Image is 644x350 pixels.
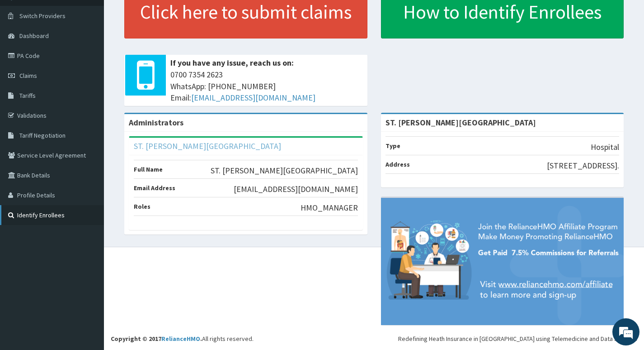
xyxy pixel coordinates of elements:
[5,247,172,279] textarea: Type your message and hit 'Enter'
[398,334,637,343] div: Redefining Heath Insurance in [GEOGRAPHIC_DATA] using Telemedicine and Data Science!
[19,91,36,100] span: Tariffs
[134,141,281,151] a: ST. [PERSON_NAME][GEOGRAPHIC_DATA]
[47,51,152,62] div: Chat with us now
[301,202,358,214] p: HMO_MANAGER
[19,32,49,40] span: Dashboard
[19,131,66,139] span: Tariff Negotiation
[134,202,150,211] b: Roles
[129,117,183,128] b: Administrators
[211,165,358,177] p: ST. [PERSON_NAME][GEOGRAPHIC_DATA]
[17,45,37,68] img: d_794563401_company_1708531726252_794563401
[191,92,315,103] a: [EMAIL_ADDRESS][DOMAIN_NAME]
[547,160,619,172] p: [STREET_ADDRESS].
[134,184,175,192] b: Email Address
[19,72,37,80] span: Claims
[161,335,200,343] a: RelianceHMO
[385,160,410,168] b: Address
[134,165,163,173] b: Full Name
[52,114,125,206] span: We're online!
[591,141,619,153] p: Hospital
[104,247,644,350] footer: All rights reserved.
[234,183,358,195] p: [EMAIL_ADDRESS][DOMAIN_NAME]
[385,142,400,150] b: Type
[148,5,170,26] div: Minimize live chat window
[170,69,363,104] span: 0700 7354 2623 WhatsApp: [PHONE_NUMBER] Email:
[170,58,294,68] b: If you have any issue, reach us on:
[385,117,536,128] strong: ST. [PERSON_NAME][GEOGRAPHIC_DATA]
[381,198,624,325] img: provider-team-banner.png
[111,335,202,343] strong: Copyright © 2017 .
[19,12,66,20] span: Switch Providers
